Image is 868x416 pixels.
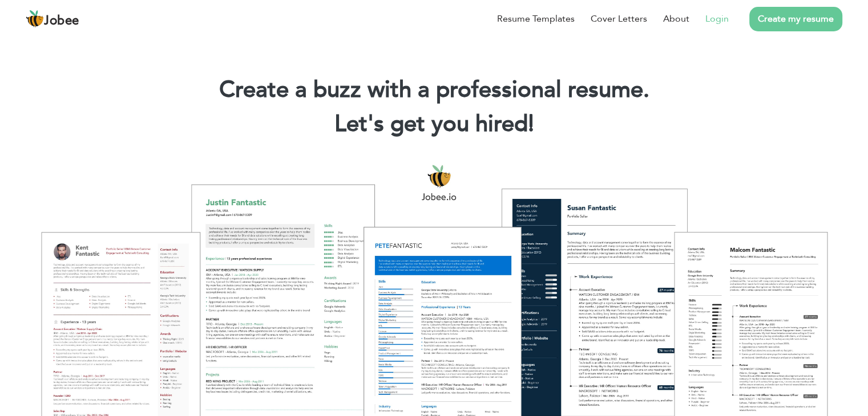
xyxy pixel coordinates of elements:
[591,12,647,26] a: Cover Letters
[17,75,851,105] h1: Create a buzz with a professional resume.
[663,12,689,26] a: About
[26,10,79,28] a: Jobee
[705,12,729,26] a: Login
[390,108,534,140] span: get you hired!
[528,108,534,140] span: |
[497,12,575,26] a: Resume Templates
[44,15,79,27] span: Jobee
[26,10,44,28] img: jobee.io
[749,7,842,31] a: Create my resume
[17,109,851,139] h2: Let's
